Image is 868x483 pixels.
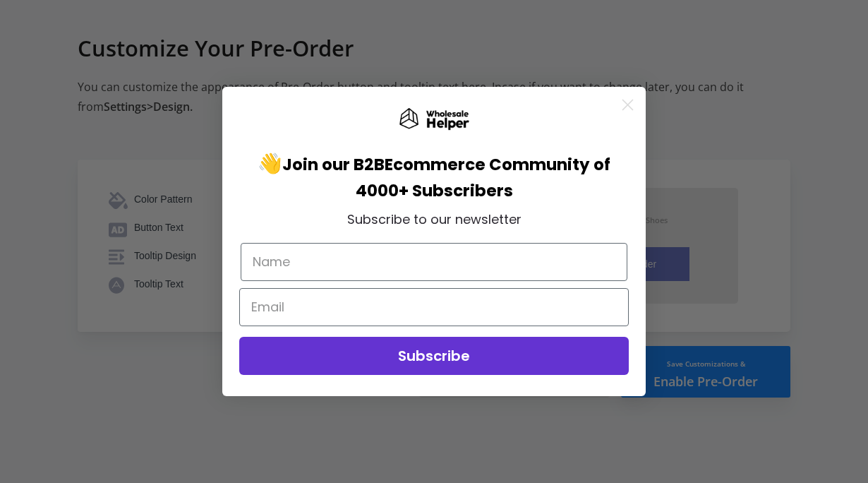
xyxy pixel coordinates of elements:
span: Subscribe to our newsletter [347,210,522,228]
button: Subscribe [239,337,629,375]
img: Wholesale Helper Logo [399,108,469,131]
button: Close dialog [615,93,640,117]
span: Ecommerce Community of 4000+ Subscribers [356,153,611,202]
span: 👋 [258,150,385,177]
input: Email [239,288,629,326]
span: Join our B2B [282,153,385,176]
input: Name [241,243,627,281]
